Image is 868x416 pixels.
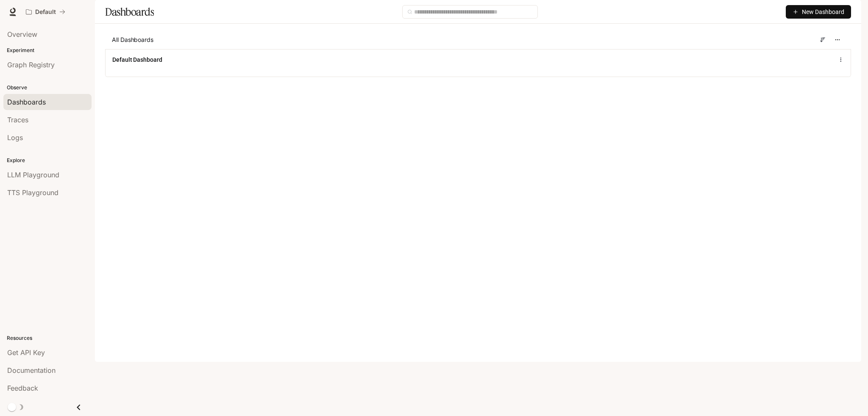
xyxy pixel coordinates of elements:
[802,7,844,17] span: New Dashboard
[22,3,69,20] button: All workspaces
[112,36,153,44] span: All Dashboards
[35,8,56,16] p: Default
[105,3,154,20] h1: Dashboards
[112,55,162,64] a: Default Dashboard
[786,5,851,19] button: New Dashboard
